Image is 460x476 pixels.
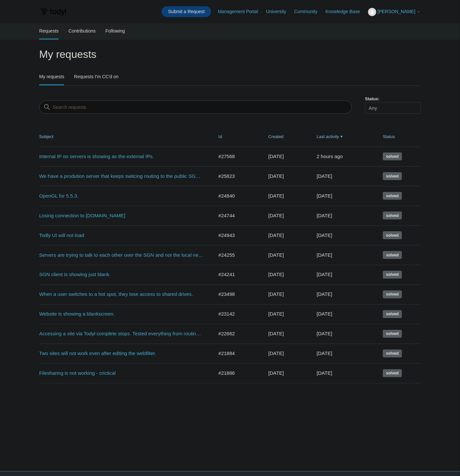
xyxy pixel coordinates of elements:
time: 06/30/2025, 09:46 [268,173,284,179]
time: 12/12/2024, 16:35 [268,370,284,376]
td: #24255 [212,245,262,265]
time: 04/15/2025, 10:45 [268,252,284,258]
a: Last activity▼ [317,134,339,139]
span: This request has been solved [383,172,402,180]
time: 08/22/2025, 12:02 [317,154,343,159]
a: Requests I'm CC'd on [74,69,118,84]
time: 04/14/2025, 15:38 [268,272,284,277]
a: Todly UI will not load [39,232,204,239]
a: Website is showing a blankscreen. [39,311,204,318]
th: Id [212,127,262,147]
time: 08/20/2025, 14:22 [268,154,284,159]
a: Servers are trying to talk to each other over the SGN and not the local network. [39,251,204,259]
a: Management Portal [218,8,265,15]
a: Accessing a site via Todyl complete stops. Tested everything from routing to DNS redirecting. [39,330,204,338]
time: 06/09/2025, 18:02 [317,213,332,218]
a: Losing connection to [DOMAIN_NAME] [39,212,204,220]
time: 04/07/2025, 13:03 [317,292,332,297]
time: 02/04/2025, 15:03 [317,351,332,356]
button: [PERSON_NAME] [368,8,421,16]
span: ▼ [340,134,344,139]
a: When a user switches to a hot spot, they lose access to shared drives. [39,291,204,298]
td: #22662 [212,324,262,344]
td: #24744 [212,206,262,226]
time: 02/18/2025, 17:03 [317,331,332,337]
time: 06/08/2025, 12:01 [317,232,332,238]
td: #21886 [212,364,262,383]
a: Two sites will not work even after editing the webfilter. [39,350,204,358]
span: This request has been solved [383,291,402,298]
a: University [266,8,293,15]
span: This request has been solved [383,350,402,358]
time: 06/10/2025, 20:02 [317,193,332,199]
a: Knowledge Base [326,8,367,15]
a: SGN client is showing just blank. [39,271,204,279]
th: Subject [39,127,212,147]
time: 05/12/2025, 11:02 [317,272,332,277]
input: Search requests [39,101,352,114]
td: #23142 [212,304,262,324]
td: #24943 [212,226,262,245]
td: #21884 [212,344,262,364]
time: 05/12/2025, 17:02 [317,252,332,258]
time: 03/23/2025, 13:02 [317,311,332,317]
a: Submit a Request [162,6,211,17]
th: Status [376,127,421,147]
time: 05/07/2025, 08:58 [268,213,284,218]
td: #24840 [212,186,262,206]
span: This request has been solved [383,192,402,200]
a: Following [106,23,125,38]
a: Filesharing is not working - crictical [39,370,204,377]
span: [PERSON_NAME] [378,9,416,14]
time: 12/12/2024, 16:06 [268,351,284,356]
td: #24241 [212,265,262,285]
a: We have a prodution server that keeps switcing routing to the public SGN while internal. [39,173,204,180]
a: My requests [39,69,64,84]
span: This request has been solved [383,212,402,220]
h1: My requests [39,46,421,62]
a: Community [294,8,324,15]
time: 01/29/2025, 10:00 [268,331,284,337]
time: 01/06/2025, 11:03 [317,370,332,376]
a: Requests [39,23,59,38]
time: 03/10/2025, 14:39 [268,292,284,297]
a: Internal IP on servers is showing as the external IPs. [39,153,204,160]
a: OpenGL for 5.5.3. [39,192,204,200]
a: Contributions [68,23,96,38]
label: Status: [365,96,421,102]
time: 05/13/2025, 11:00 [268,193,284,199]
a: Created [268,134,284,139]
span: This request has been solved [383,330,402,338]
td: #25823 [212,166,262,186]
td: #23498 [212,285,262,304]
span: This request has been solved [383,153,402,160]
img: Todyl Support Center Help Center home page [39,6,67,18]
time: 02/21/2025, 15:27 [268,311,284,317]
span: This request has been solved [383,271,402,279]
span: This request has been solved [383,251,402,259]
span: This request has been solved [383,231,402,239]
time: 05/19/2025, 08:43 [268,232,284,238]
span: This request has been solved [383,310,402,318]
time: 07/28/2025, 21:01 [317,173,332,179]
span: This request has been solved [383,369,402,377]
td: #27568 [212,147,262,166]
